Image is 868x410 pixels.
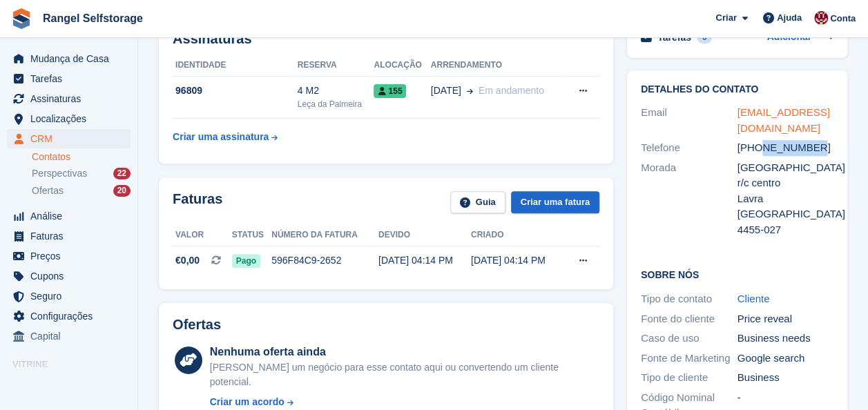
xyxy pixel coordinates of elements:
div: [GEOGRAPHIC_DATA] r/c centro [737,160,834,191]
a: menu [7,206,131,226]
a: Perspectivas 22 [32,166,131,181]
div: Criar uma assinatura [173,130,269,144]
div: Caso de uso [641,331,737,346]
h2: Sobre Nós [641,267,833,281]
h2: Faturas [173,191,222,214]
span: Seguro [30,286,113,306]
div: Criar um acordo [210,395,284,409]
a: Rangel Selfstorage [37,7,148,30]
a: menu [7,375,131,394]
span: Cupons [30,266,113,286]
div: Lavra [737,191,834,207]
div: 0 [697,31,713,43]
a: Criar uma assinatura [173,124,278,150]
span: Tarefas [30,69,113,88]
span: Criar [715,11,736,25]
div: Email [641,105,737,136]
div: 4455-027 [737,222,834,238]
a: Loja de pré-visualização [114,376,131,393]
div: [PERSON_NAME] um negócio para esse contato aqui ou convertendo um cliente potencial. [210,360,599,389]
th: Reserva [298,55,374,77]
a: menu [7,49,131,68]
a: menu [7,286,131,306]
a: Criar uma fatura [511,191,599,214]
a: menu [7,266,131,286]
a: menu [7,226,131,246]
a: menu [7,89,131,108]
th: Criado [471,224,563,246]
th: Identidade [173,55,298,77]
a: menu [7,246,131,266]
div: [DATE] 04:14 PM [471,253,563,268]
span: Análise [30,206,113,226]
span: [DATE] [431,84,461,98]
span: CRM [30,129,113,148]
span: Capital [30,326,113,346]
span: Ofertas [32,184,64,197]
a: Contatos [32,150,131,164]
div: Fonte de Marketing [641,351,737,367]
span: Conta [830,12,856,26]
span: Preços [30,246,113,266]
span: Em andamento [479,85,544,96]
div: 596F84C9-2652 [271,253,378,268]
th: Número da fatura [271,224,378,246]
div: Tipo de contato [641,291,737,307]
div: Tipo de cliente [641,370,737,386]
span: Localizações [30,109,113,128]
a: menu [7,326,131,346]
span: Assinaturas [30,89,113,108]
th: Devido [378,224,471,246]
div: [GEOGRAPHIC_DATA] [737,206,834,222]
span: Portal de reservas [30,375,113,394]
a: Adicionar [766,30,811,46]
span: Mudança de Casa [30,49,113,68]
div: Business [737,370,834,386]
div: 22 [113,168,131,179]
span: 155 [374,84,406,98]
th: Valor [173,224,232,246]
div: 20 [113,185,131,197]
div: Price reveal [737,311,834,327]
div: Nenhuma oferta ainda [210,344,599,360]
div: Google search [737,351,834,367]
th: Alocação [374,55,430,77]
a: [EMAIL_ADDRESS][DOMAIN_NAME] [737,106,830,134]
span: Configurações [30,306,113,326]
th: Status [232,224,271,246]
a: menu [7,109,131,128]
a: menu [7,69,131,88]
h2: Assinaturas [173,31,599,47]
div: Leça da Palmeira [298,98,374,110]
div: Telefone [641,140,737,156]
span: Ajuda [777,11,802,25]
h2: Tarefas [657,31,691,43]
div: 4 M2 [298,84,374,98]
h2: Detalhes do contato [641,84,833,95]
img: Diana Moreira [814,11,828,25]
div: Fonte do cliente [641,311,737,327]
span: Perspectivas [32,167,87,180]
span: Vitrine [12,358,137,371]
div: Morada [641,160,737,238]
a: Criar um acordo [210,395,599,409]
a: menu [7,306,131,326]
div: [DATE] 04:14 PM [378,253,471,268]
th: Arrendamento [431,55,566,77]
a: Cliente [737,293,770,304]
div: Business needs [737,331,834,346]
a: Guia [450,191,505,214]
h2: Ofertas [173,317,221,333]
span: €0,00 [175,253,200,268]
a: Ofertas 20 [32,184,131,198]
a: menu [7,129,131,148]
div: [PHONE_NUMBER] [737,140,834,156]
div: 96809 [173,84,298,98]
span: Faturas [30,226,113,246]
span: Pago [232,254,260,268]
img: stora-icon-8386f47178a22dfd0bd8f6a31ec36ba5ce8667c1dd55bd0f319d3a0aa187defe.svg [11,8,32,29]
